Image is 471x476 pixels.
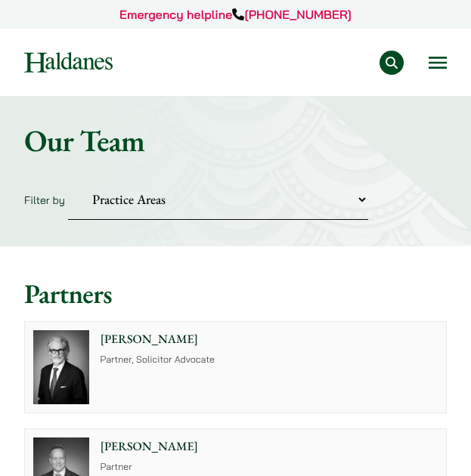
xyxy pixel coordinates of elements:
[24,278,447,311] h2: Partners
[24,122,447,159] h1: Our Team
[101,354,438,368] p: Partner, Solicitor Advocate
[101,437,438,456] p: [PERSON_NAME]
[24,52,113,73] img: Logo of Haldanes
[24,193,65,207] label: Filter by
[24,321,447,413] a: [PERSON_NAME] Partner, Solicitor Advocate
[101,330,438,348] p: [PERSON_NAME]
[119,7,352,22] a: Emergency helpline[PHONE_NUMBER]
[101,461,438,475] p: Partner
